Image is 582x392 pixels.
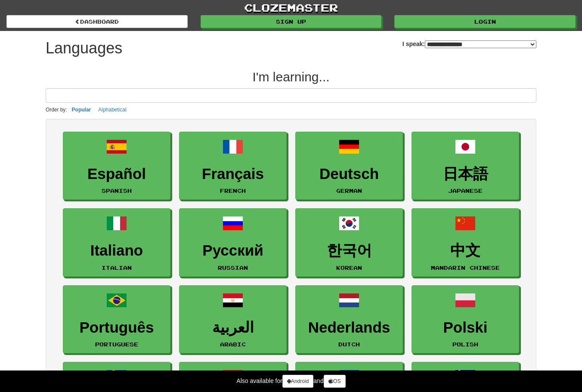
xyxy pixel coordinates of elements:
h3: 中文 [416,242,514,259]
h1: Languages [46,40,122,57]
h3: Español [68,166,166,182]
small: Mandarin Chinese [431,265,500,271]
button: Popular [69,105,94,114]
a: FrançaisFrench [179,132,287,200]
h3: Nederlands [300,319,398,336]
a: PolskiPolish [412,285,519,354]
small: Polish [452,341,478,347]
a: ItalianoItalian [63,208,170,277]
h3: Polski [416,319,514,336]
h3: Italiano [68,242,166,259]
a: 中文Mandarin Chinese [412,208,519,277]
select: I speak: [425,40,536,48]
h3: Русский [184,242,282,259]
h3: Français [184,166,282,182]
a: РусскийRussian [179,208,287,277]
h3: 한국어 [300,242,398,259]
h3: Deutsch [300,166,398,182]
small: German [336,188,362,194]
a: DeutschGerman [295,132,403,200]
small: Spanish [102,188,132,194]
small: Arabic [220,341,246,347]
small: Order by: [46,107,67,113]
a: EspañolSpanish [63,132,170,200]
h3: 日本語 [416,166,514,182]
a: NederlandsDutch [295,285,403,354]
small: Portuguese [95,341,138,347]
a: العربيةArabic [179,285,287,354]
small: French [220,188,246,194]
a: Sign up [201,15,382,28]
h3: العربية [184,319,282,336]
a: iOS [324,375,346,388]
a: 日本語Japanese [412,132,519,200]
small: Korean [336,265,362,271]
a: Login [394,15,576,28]
small: Japanese [448,188,483,194]
label: I speak: [402,40,536,48]
a: dashboard [6,15,188,28]
h3: Português [68,319,166,336]
button: Alphabetical [96,105,129,114]
a: PortuguêsPortuguese [63,285,170,354]
h2: I'm learning... [46,70,536,84]
small: Dutch [338,341,360,347]
small: Russian [218,265,248,271]
small: Italian [102,265,132,271]
a: Android [282,375,313,388]
a: 한국어Korean [295,208,403,277]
